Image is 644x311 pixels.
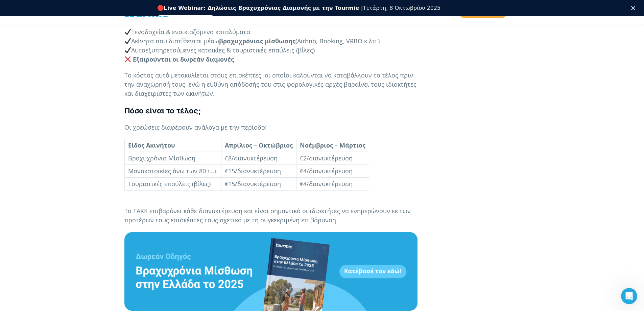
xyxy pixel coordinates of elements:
span: (Airbnb, Booking, VRBO κ.λπ.) [295,37,380,45]
span: Ξενοδοχεία & ενοικιαζόμενα καταλύματα [124,28,251,36]
span: €4/διανυκτέρευση [300,167,353,175]
b: Νοέμβριος – Μάρτιος [300,141,365,149]
span: Το ΤΑΚΚ επιβαρύνει κάθε διανυκτέρευση και είναι σημαντικό οι ιδιοκτήτες να ενημερώνουν εκ των προ... [124,207,411,224]
b: Live Webinar: Δηλώσεις Βραχυχρόνιας Διαμονής με την Tourmie | [164,5,363,11]
span: €15/διανυκτέρευση [225,167,281,175]
div: Κλείσιμο [631,6,638,10]
span: Το κόστος αυτό μετακυλίεται στους επισκέπτες, οι οποίοι καλούνται να καταβάλλουν το τέλος πριν τη... [124,71,416,97]
b: βραχυχρόνιας μίσθωσης [219,37,295,45]
span: €8/διανυκτέρευση [225,154,278,162]
b: Απρίλιος – Οκτώβριος [225,141,293,149]
span: Ακίνητα που διατίθενται μέσω [124,37,219,45]
span: €4/διανυκτέρευση [300,180,353,188]
span: Οι χρεώσεις διαφέρουν ανάλογα με την περίοδο: [124,123,267,131]
span: Βραχυχρόνια Μίσθωση [128,154,195,162]
div: 🔴 Τετάρτη, 8 Οκτωβρίου 2025 [157,5,441,12]
b: Πόσο είναι το τέλος; [124,106,201,115]
b: Είδος Ακινήτου [128,141,175,149]
span: Αυτοεξυπηρετούμενες κατοικίες & τουριστικές επαύλεις (βίλες) [124,46,315,54]
span: Μονοκατοικίες άνω των 80 τ.μ. [128,167,218,175]
span: €2/διανυκτέρευση [300,154,353,162]
span: €15/διανυκτέρευση [225,180,281,188]
a: Εγγραφείτε δωρεάν [157,15,214,23]
b: Εξαιρούνται οι δωρεάν διαμονές [133,55,234,63]
iframe: Intercom live chat [621,288,637,304]
span: Τουριστικές επαύλεις (βίλες) [128,180,211,188]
